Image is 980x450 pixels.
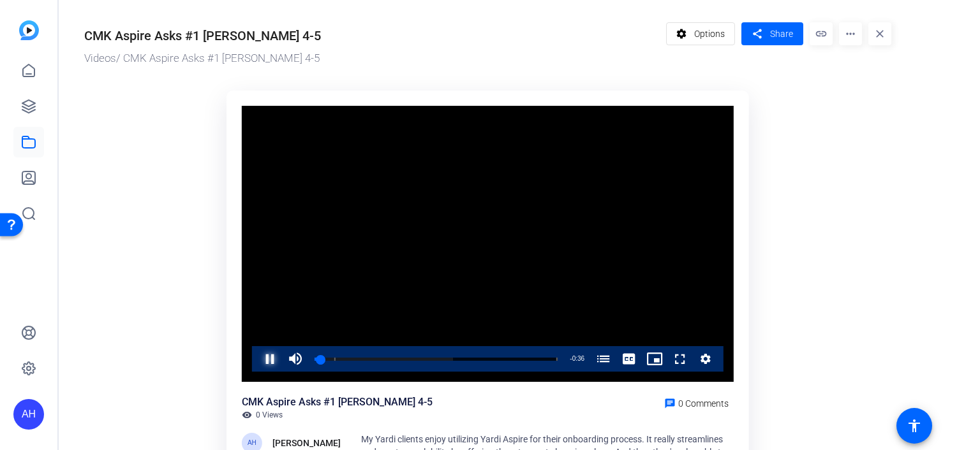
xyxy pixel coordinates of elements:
[84,26,321,45] div: CMK Aspire Asks #1 [PERSON_NAME] 4-5
[694,22,725,46] span: Options
[242,106,734,382] div: Video Player
[13,399,44,430] div: AH
[591,346,616,372] button: Chapters
[674,22,690,46] mat-icon: settings
[678,398,729,409] span: 0 Comments
[907,418,922,433] mat-icon: accessibility
[741,22,803,45] button: Share
[616,346,642,372] button: Captions
[242,395,433,410] div: CMK Aspire Asks #1 [PERSON_NAME] 4-5
[667,346,693,372] button: Fullscreen
[666,22,736,45] button: Options
[572,355,584,362] span: 0:36
[84,52,116,64] a: Videos
[770,27,793,41] span: Share
[242,410,252,420] mat-icon: visibility
[257,346,283,372] button: Pause
[664,398,676,409] mat-icon: chat
[19,20,39,40] img: blue-gradient.svg
[570,355,572,362] span: -
[659,395,734,410] a: 0 Comments
[839,22,862,45] mat-icon: more_horiz
[868,22,891,45] mat-icon: close
[84,50,660,67] div: / CMK Aspire Asks #1 [PERSON_NAME] 4-5
[642,346,667,372] button: Picture-in-Picture
[810,22,833,45] mat-icon: link
[315,358,558,361] div: Progress Bar
[256,410,283,420] span: 0 Views
[749,25,765,43] mat-icon: share
[283,346,308,372] button: Mute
